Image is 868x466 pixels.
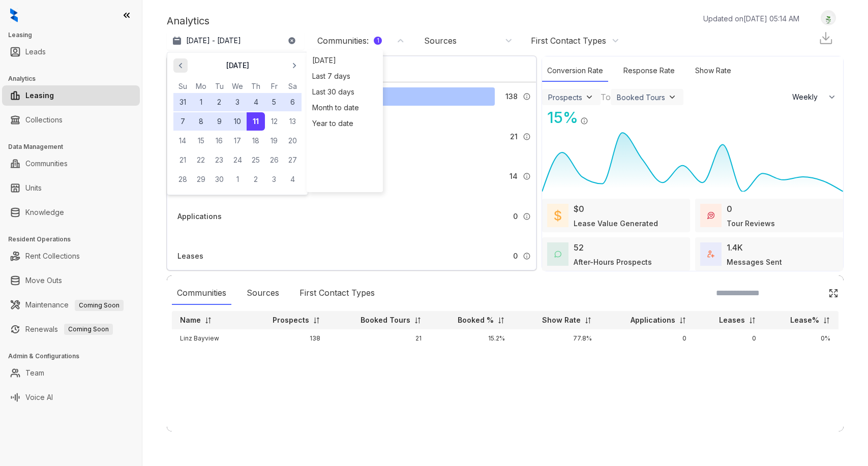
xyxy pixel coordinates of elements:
h3: Admin & Configurations [8,352,142,361]
button: 15 [192,132,210,150]
td: 0% [764,329,839,348]
a: Leads [25,42,46,62]
li: Team [2,363,140,383]
img: UserAvatar [821,13,835,23]
div: 0 [727,203,732,215]
p: Analytics [167,13,209,28]
a: Collections [25,110,63,130]
span: 0 [513,251,518,262]
div: Sources [242,282,284,305]
div: Prospects [548,93,582,102]
button: 1 [228,170,247,189]
img: ViewFilterArrow [667,92,677,102]
button: 3 [228,93,247,111]
p: Show Rate [542,315,581,325]
img: logo [10,8,18,22]
li: Leasing [2,85,140,106]
div: 52 [574,241,584,254]
div: Applications [177,211,222,222]
img: sorting [414,317,422,324]
p: Applications [631,315,675,325]
div: Response Rate [618,60,680,82]
p: Booked % [458,315,494,325]
img: sorting [749,317,756,324]
button: 1 [192,93,210,111]
button: 4 [283,170,302,189]
img: Download [818,30,833,46]
img: sorting [584,317,592,324]
th: Monday [192,81,210,92]
button: 17 [228,132,247,150]
button: 20 [283,132,302,150]
div: Lease Value Generated [574,218,658,229]
button: Weekly [786,88,843,106]
button: 13 [283,112,302,131]
li: Knowledge [2,202,140,223]
button: 6 [283,93,302,111]
img: Click Icon [588,108,604,123]
img: sorting [679,317,686,324]
span: 138 [505,91,518,102]
div: Sources [424,35,457,46]
img: sorting [823,317,830,324]
div: 15 % [542,106,578,129]
img: Info [523,212,531,221]
img: Info [523,92,531,101]
button: 21 [173,151,192,169]
li: Leads [2,42,140,62]
button: 22 [192,151,210,169]
span: 21 [510,131,518,142]
button: 16 [210,132,228,150]
th: Tuesday [210,81,228,92]
td: 15.2% [430,329,513,348]
a: Knowledge [25,202,64,223]
div: First Contact Types [531,35,606,46]
button: 7 [173,112,192,131]
a: Communities [25,153,68,174]
div: Show Rate [690,60,736,82]
div: Year to date [309,115,380,131]
div: 1.4K [727,241,743,254]
th: Sunday [173,81,192,92]
div: Last 7 days [309,68,380,84]
div: 1 [374,37,382,45]
span: 14 [510,171,518,182]
div: $0 [574,203,584,215]
p: Updated on [DATE] 05:14 AM [703,13,799,24]
li: Renewals [2,319,140,339]
div: To [601,91,611,103]
img: sorting [204,317,212,324]
img: Info [580,117,588,125]
li: Maintenance [2,295,140,315]
button: 5 [265,93,283,111]
a: Team [25,363,44,383]
div: Conversion Rate [542,60,608,82]
button: 11 [247,112,265,131]
button: 12 [265,112,283,131]
img: sorting [313,317,320,324]
span: 0 [513,211,518,222]
li: Rent Collections [2,246,140,266]
div: Communities [172,282,231,305]
th: Friday [265,81,283,92]
button: 9 [210,112,228,131]
h3: Data Management [8,142,142,151]
div: Tour Reviews [727,218,775,229]
button: 2 [247,170,265,189]
th: Wednesday [228,81,247,92]
img: Info [523,252,531,260]
button: 8 [192,112,210,131]
img: ViewFilterArrow [584,92,594,102]
td: 0 [695,329,765,348]
span: Coming Soon [64,324,113,335]
img: Info [523,133,531,141]
div: First Contact Types [294,282,380,305]
img: LeaseValue [554,209,561,222]
a: Units [25,178,42,198]
button: 4 [247,93,265,111]
span: Weekly [792,92,823,102]
div: Month to date [309,100,380,115]
img: TotalFum [707,251,714,258]
th: Thursday [247,81,265,92]
div: Messages Sent [727,257,782,267]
